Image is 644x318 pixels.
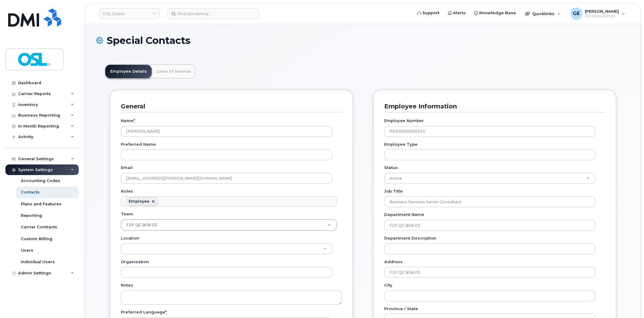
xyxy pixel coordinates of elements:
[121,211,133,217] label: Team
[126,223,157,227] span: F2F QC BSB 03
[105,65,152,78] a: Employee Details
[121,188,133,194] label: Roles
[121,282,133,288] label: Notes
[121,309,167,315] label: Preferred Language
[384,306,418,312] label: Province / State
[121,235,139,241] label: Location
[134,118,135,123] abbr: required
[384,141,418,147] label: Employee Type
[384,102,601,111] h3: Employee Information
[384,188,403,194] label: Job Title
[121,118,135,124] label: Name
[384,259,403,265] label: Address
[121,220,337,230] a: F2F QC BSB 03
[121,165,133,171] label: Email
[384,212,424,217] label: Department Name
[384,165,398,171] label: Status
[384,118,424,124] label: Employee Number
[384,282,392,288] label: City
[121,102,337,111] h3: General
[121,141,156,147] label: Preferred Name
[129,199,150,204] div: Employee
[96,35,630,46] h1: Special Contacts
[121,259,149,265] label: Organization
[152,65,195,78] a: Lines of Service
[384,235,436,241] label: Department Description
[165,310,167,314] abbr: required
